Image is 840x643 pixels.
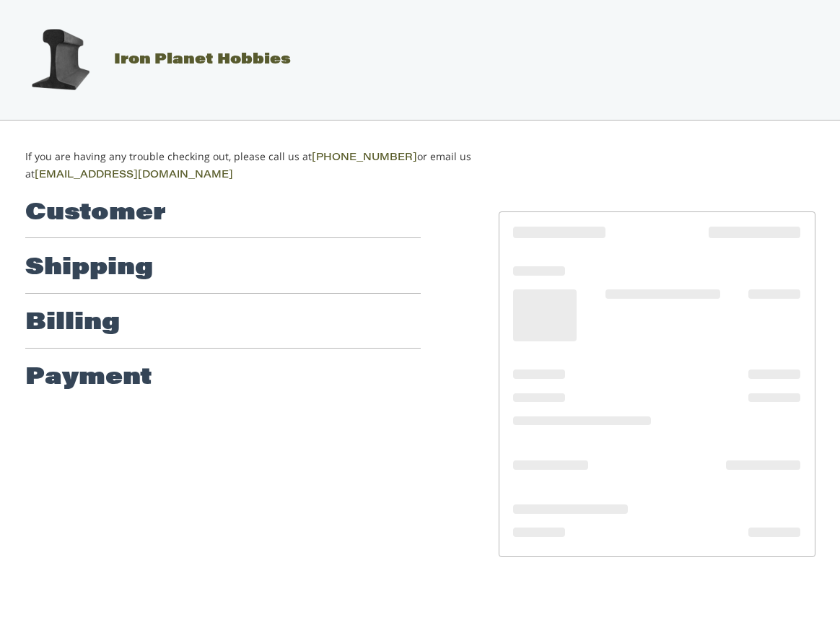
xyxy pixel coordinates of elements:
[25,309,120,338] h2: Billing
[25,364,152,393] h2: Payment
[114,53,291,67] span: Iron Planet Hobbies
[25,149,477,183] p: If you are having any trouble checking out, please call us at or email us at
[25,199,166,228] h2: Customer
[312,153,417,163] a: [PHONE_NUMBER]
[35,170,233,180] a: [EMAIL_ADDRESS][DOMAIN_NAME]
[25,254,153,283] h2: Shipping
[9,53,291,67] a: Iron Planet Hobbies
[24,24,96,96] img: Iron Planet Hobbies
